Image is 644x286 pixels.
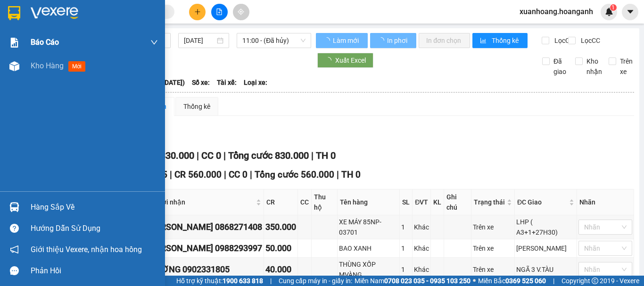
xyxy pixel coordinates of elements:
button: In đơn chọn [419,33,470,48]
span: bar-chart [480,37,488,45]
div: 40.000 [265,263,296,276]
img: solution-icon [9,38,19,48]
img: icon-new-feature [605,8,613,16]
div: [PERSON_NAME] 0868271408 [149,221,262,234]
span: Tổng cước 560.000 [255,169,334,180]
span: CR 560.000 [174,169,222,180]
span: | [197,150,199,161]
button: plus [189,4,206,20]
div: 50.000 [265,242,296,255]
div: 0935656727 [8,41,83,54]
div: [PERSON_NAME] 0988293997 [149,242,262,255]
span: | [270,276,272,286]
strong: 0708 023 035 - 0935 103 250 [384,277,471,285]
span: Trên xe [616,56,636,77]
th: CR [264,189,298,215]
span: ⚪️ [473,279,476,283]
div: Trên xe [473,243,513,253]
span: question-circle [10,224,19,233]
th: KL [431,189,444,215]
span: plus [194,8,201,15]
span: CC 0 [201,150,221,161]
span: Đã giao [550,56,570,77]
span: loading [378,37,386,44]
span: TH 0 [316,150,336,161]
th: Tên hàng [338,189,400,215]
button: In phơi [370,33,416,48]
span: aim [238,8,244,15]
span: | [170,169,172,180]
span: | [223,150,226,161]
span: Số xe: [192,77,210,88]
span: | [337,169,339,180]
span: notification [10,245,19,254]
span: CR 830.000 [146,150,194,161]
div: Hướng dẫn sử dụng [31,221,158,236]
span: Miền Bắc [478,276,546,286]
span: | [311,150,314,161]
div: Trên xe [473,222,513,232]
span: Hỗ trợ kỹ thuật: [176,276,263,286]
span: Loại xe: [244,77,267,88]
span: CR : [7,62,22,72]
span: Người nhận [149,197,254,207]
th: ĐVT [413,189,431,215]
th: SL [400,189,413,215]
sup: 1 [610,4,617,11]
button: aim [233,4,249,20]
div: Khác [414,243,429,253]
span: caret-down [626,8,635,16]
span: file-add [216,8,223,15]
span: message [10,266,19,275]
div: Hàng sắp về [31,200,158,214]
strong: 0369 525 060 [505,277,546,285]
span: 11:00 - (Đã hủy) [242,33,305,48]
div: THÙNG XỐP MVÀNG [339,259,398,280]
img: warehouse-icon [9,61,19,71]
div: 1 [401,243,411,253]
span: Báo cáo [31,36,59,48]
th: Ghi chú [444,189,471,215]
span: | [224,169,226,180]
div: LHP ( A3+1+27H30) [516,217,575,237]
span: Kho nhận [583,56,606,77]
input: 12/10/2025 [184,35,215,46]
div: [PERSON_NAME] [8,8,83,29]
span: Tài xế: [217,77,237,88]
span: | [250,169,252,180]
span: Trạng thái [474,197,505,207]
span: 1 [611,4,615,11]
span: In phơi [387,35,409,46]
span: Nhận: [90,9,113,19]
span: copyright [592,278,598,284]
span: Xuất Excel [335,55,366,65]
div: CƯỜNG 0902331805 [149,263,262,276]
button: caret-down [622,4,638,20]
span: mới [68,61,85,72]
div: Trên xe [473,264,513,275]
span: down [150,39,158,46]
div: XE MÁY 85NP-03701 [339,217,398,237]
span: CC 0 [229,169,248,180]
span: TH 0 [341,169,361,180]
div: VP [PERSON_NAME] [90,8,166,31]
span: loading [325,57,335,64]
span: Giới thiệu Vexere, nhận hoa hồng [31,244,142,255]
span: Miền Nam [355,276,471,286]
span: Tổng cước 830.000 [228,150,309,161]
span: loading [323,37,331,44]
span: ĐC Giao [517,197,567,207]
span: Làm mới [333,35,360,46]
div: 1 [401,264,411,275]
div: BAO XANH [339,243,398,253]
div: 1 [401,222,411,232]
div: 0986078887 [90,42,166,55]
strong: 1900 633 818 [223,277,263,285]
img: logo-vxr [8,6,20,20]
div: Nhãn [579,197,631,207]
span: Cung cấp máy in - giấy in: [279,276,352,286]
div: Thống kê [183,101,210,112]
span: Lọc CC [577,35,602,46]
button: bar-chartThống kê [472,33,528,48]
span: Gửi: [8,8,23,18]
